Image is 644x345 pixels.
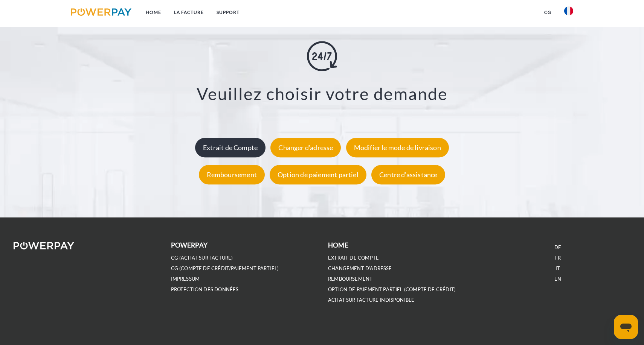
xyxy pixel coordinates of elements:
div: Modifier le mode de livraison [346,138,449,157]
img: fr [564,6,573,15]
h3: Veuillez choisir votre demande [42,83,603,104]
a: Home [139,6,168,19]
div: Remboursement [199,165,265,184]
a: FR [555,255,561,261]
a: Changement d'adresse [328,265,392,272]
a: CG (achat sur facture) [171,255,233,261]
img: online-shopping.svg [307,41,337,71]
img: logo-powerpay.svg [71,8,131,16]
a: EXTRAIT DE COMPTE [328,255,379,261]
a: LA FACTURE [168,6,210,19]
a: Support [210,6,246,19]
a: Extrait de Compte [193,143,267,152]
a: Remboursement [197,170,267,179]
a: OPTION DE PAIEMENT PARTIEL (Compte de crédit) [328,286,456,293]
a: DE [554,244,561,251]
a: IMPRESSUM [171,276,200,282]
a: REMBOURSEMENT [328,276,372,282]
img: logo-powerpay-white.svg [14,242,74,249]
a: IT [555,265,560,272]
div: Centre d'assistance [371,165,445,184]
a: CG [538,6,558,19]
a: Centre d'assistance [369,170,447,179]
a: Modifier le mode de livraison [344,143,451,152]
a: EN [554,276,561,282]
div: Changer d'adresse [270,138,341,157]
iframe: Bouton de lancement de la fenêtre de messagerie [614,315,638,339]
b: POWERPAY [171,241,208,249]
div: Extrait de Compte [195,138,266,157]
b: Home [328,241,348,249]
a: Option de paiement partiel [268,170,368,179]
div: Option de paiement partiel [270,165,366,184]
a: Changer d'adresse [269,143,343,152]
a: PROTECTION DES DONNÉES [171,286,239,293]
a: ACHAT SUR FACTURE INDISPONIBLE [328,297,414,303]
a: CG (Compte de crédit/paiement partiel) [171,265,279,272]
